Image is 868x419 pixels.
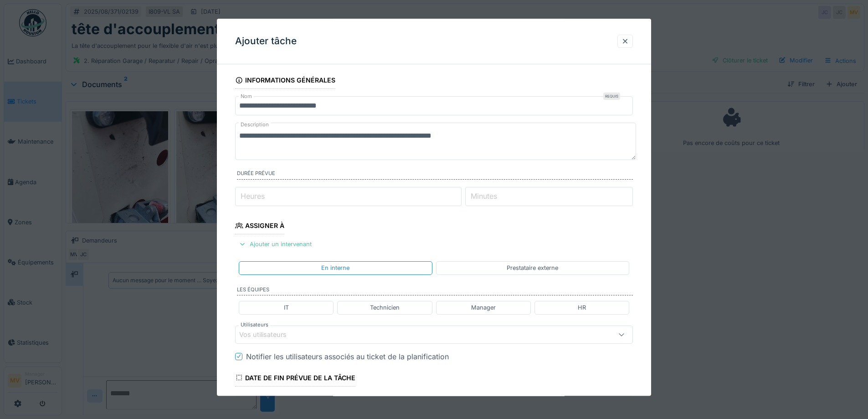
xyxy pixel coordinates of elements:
[235,219,284,234] div: Assigner à
[237,286,633,296] label: Les équipes
[239,119,271,130] label: Description
[239,330,299,340] div: Vos utilisateurs
[469,191,499,202] label: Minutes
[235,238,315,251] div: Ajouter un intervenant
[237,170,633,180] label: Durée prévue
[507,264,558,273] div: Prestataire externe
[284,304,289,312] div: IT
[603,93,620,100] div: Requis
[239,321,270,329] label: Utilisateurs
[578,304,586,312] div: HR
[239,191,267,202] label: Heures
[235,73,335,89] div: Informations générales
[239,93,254,100] label: Nom
[235,36,297,47] h3: Ajouter tâche
[471,304,496,312] div: Manager
[235,371,355,387] div: Date de fin prévue de la tâche
[246,351,449,362] div: Notifier les utilisateurs associés au ticket de la planification
[370,304,400,312] div: Technicien
[321,264,349,273] div: En interne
